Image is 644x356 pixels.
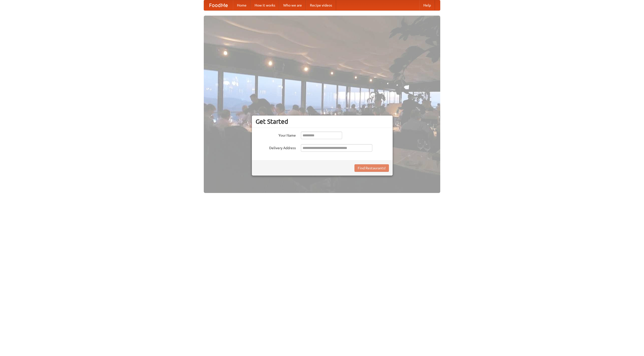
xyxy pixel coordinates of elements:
a: FoodMe [204,0,233,10]
label: Delivery Address [256,144,296,150]
a: Recipe videos [306,0,336,10]
label: Your Name [256,132,296,138]
button: Find Restaurants! [354,164,389,172]
a: Who we are [279,0,306,10]
h3: Get Started [256,118,389,125]
a: Help [419,0,435,10]
a: How it works [251,0,279,10]
a: Home [233,0,251,10]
